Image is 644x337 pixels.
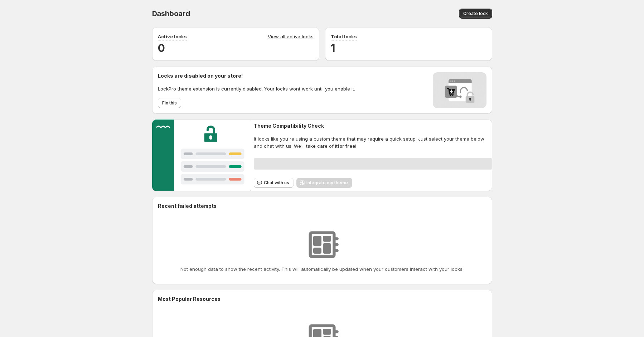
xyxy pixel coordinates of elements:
[152,119,251,191] img: Customer support
[158,72,355,79] h2: Locks are disabled on your store!
[433,72,486,108] img: Locks disabled
[254,178,294,188] button: Chat with us
[331,41,486,55] h2: 1
[463,11,488,16] span: Create lock
[338,143,357,149] strong: for free!
[254,122,492,130] h2: Theme Compatibility Check
[158,296,486,303] h2: Most Popular Resources
[304,227,340,263] img: No resources found
[331,33,357,40] p: Total locks
[254,135,492,150] span: It looks like you're using a custom theme that may require a quick setup. Just select your theme ...
[158,98,181,108] button: Fix this
[268,33,314,41] a: View all active locks
[459,9,492,19] button: Create lock
[158,33,187,40] p: Active locks
[158,202,217,210] h2: Recent failed attempts
[158,85,355,92] p: LockPro theme extension is currently disabled. Your locks wont work until you enable it.
[152,9,190,18] span: Dashboard
[158,41,314,55] h2: 0
[162,100,177,106] span: Fix this
[180,265,464,273] p: Not enough data to show the recent activity. This will automatically be updated when your custome...
[264,180,289,186] span: Chat with us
